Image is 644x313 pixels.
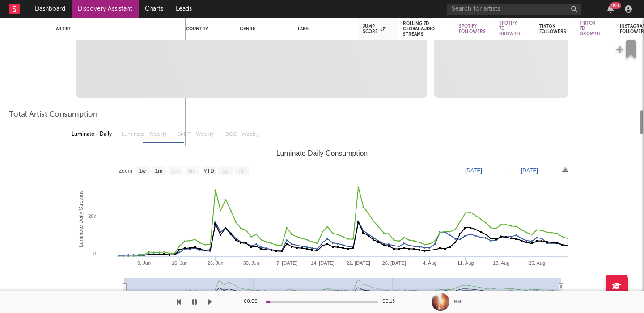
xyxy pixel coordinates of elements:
text: 9. Jun [137,260,151,266]
text: Luminate Daily Streams [78,190,84,247]
text: 11. Aug [457,260,474,266]
div: Luminate - Daily [72,127,113,142]
text: 25. Aug [529,260,545,266]
text: 3m [172,168,179,174]
div: Spotify Followers [459,24,486,34]
div: Genre [240,26,284,32]
text: 14. [DATE] [311,260,335,266]
text: 28. [DATE] [382,260,406,266]
text: YTD [203,168,214,174]
text: 1y [222,168,228,174]
div: 00:15 [382,296,400,307]
div: Jump Score [363,24,385,34]
div: Artist [56,26,177,32]
text: 1m [155,168,163,174]
text: [DATE] [521,167,538,174]
text: 0 [93,251,96,256]
text: 16. Jun [172,260,188,266]
text: All [238,168,244,174]
text: 21. [DATE] [347,260,370,266]
text: Zoom [119,168,132,174]
div: Country [186,26,226,32]
span: Total Artist Consumption [9,109,97,120]
text: 20k [88,213,96,219]
div: Rolling 7D Global Audio Streams [403,21,436,37]
text: 30. Jun [243,260,259,266]
text: → [506,167,511,174]
text: 23. Jun [208,260,224,266]
text: 18. Aug [493,260,509,266]
text: 4. Aug [423,260,436,266]
input: Search for artists [447,4,581,15]
text: Luminate Daily Consumption [276,150,368,157]
div: 00:00 [244,296,262,307]
text: 6m [188,168,196,174]
div: Label [298,26,349,32]
button: 99+ [607,5,614,13]
text: [DATE] [465,167,482,174]
text: 7. [DATE] [276,260,297,266]
div: Spotify 7D Growth [499,21,520,37]
div: 99 + [610,2,621,9]
text: 1w [139,168,146,174]
div: Tiktok Followers [539,24,566,34]
div: Tiktok 7D Growth [580,21,601,37]
div: ear [454,298,462,306]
